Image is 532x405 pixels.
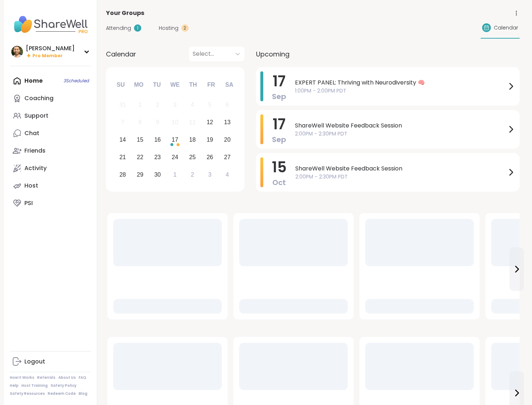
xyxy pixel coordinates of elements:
[79,391,87,396] a: Blog
[295,130,507,138] span: 2:00PM - 2:30PM PDT
[10,125,91,142] a: Chat
[185,77,201,93] div: Th
[185,97,200,113] div: Not available Thursday, September 4th, 2025
[167,77,183,93] div: We
[10,177,91,194] a: Host
[21,383,48,388] a: Host Training
[32,53,63,59] span: Pro Member
[132,149,148,165] div: Choose Monday, September 22nd, 2025
[26,44,75,52] div: [PERSON_NAME]
[272,134,286,145] span: Sep
[224,152,230,162] div: 27
[114,96,236,183] div: month 2025-09
[150,132,165,148] div: Choose Tuesday, September 16th, 2025
[24,147,46,155] div: Friends
[154,170,161,180] div: 30
[185,149,200,165] div: Choose Thursday, September 25th, 2025
[24,164,47,172] div: Activity
[191,170,194,180] div: 2
[156,117,159,127] div: 9
[132,115,148,130] div: Not available Monday, September 8th, 2025
[137,152,143,162] div: 22
[167,97,183,113] div: Not available Wednesday, September 3rd, 2025
[220,97,235,113] div: Not available Saturday, September 6th, 2025
[172,117,178,127] div: 10
[10,142,91,160] a: Friends
[106,49,136,59] span: Calendar
[256,49,289,59] span: Upcoming
[119,135,126,145] div: 14
[48,391,76,396] a: Redeem Code
[226,100,229,110] div: 6
[185,167,200,182] div: Choose Thursday, October 2nd, 2025
[137,170,143,180] div: 29
[119,100,126,110] div: 31
[189,152,196,162] div: 25
[10,160,91,177] a: Activity
[185,132,200,148] div: Choose Thursday, September 18th, 2025
[24,112,48,120] div: Support
[167,149,183,165] div: Choose Wednesday, September 24th, 2025
[224,135,230,145] div: 20
[208,170,212,180] div: 3
[173,170,177,180] div: 1
[220,132,235,148] div: Choose Saturday, September 20th, 2025
[132,132,148,148] div: Choose Monday, September 15th, 2025
[167,132,183,148] div: Choose Wednesday, September 17th, 2025
[10,353,91,370] a: Logout
[10,90,91,107] a: Coaching
[208,100,212,110] div: 5
[132,97,148,113] div: Not available Monday, September 1st, 2025
[295,173,507,181] span: 2:00PM - 2:30PM PDT
[132,167,148,182] div: Choose Monday, September 29th, 2025
[272,157,287,177] span: 15
[154,135,161,145] div: 16
[150,115,165,130] div: Not available Tuesday, September 9th, 2025
[189,135,196,145] div: 18
[273,71,285,91] span: 17
[58,375,76,380] a: About Us
[134,24,141,32] div: 1
[115,132,131,148] div: Choose Sunday, September 14th, 2025
[115,167,131,182] div: Choose Sunday, September 28th, 2025
[295,121,507,130] span: ShareWell Website Feedback Session
[202,167,218,182] div: Choose Friday, October 3rd, 2025
[24,94,54,102] div: Coaching
[206,117,213,127] div: 12
[202,115,218,130] div: Choose Friday, September 12th, 2025
[150,149,165,165] div: Choose Tuesday, September 23rd, 2025
[167,167,183,182] div: Choose Wednesday, October 1st, 2025
[154,152,161,162] div: 23
[131,77,147,93] div: Mo
[113,77,129,93] div: Su
[119,152,126,162] div: 21
[172,135,178,145] div: 17
[156,100,159,110] div: 2
[79,375,86,380] a: FAQ
[295,78,507,87] span: EXPERT PANEL: Thriving with Neurodiversity 🧠
[172,152,178,162] div: 24
[115,149,131,165] div: Choose Sunday, September 21st, 2025
[10,391,45,396] a: Safety Resources
[226,170,229,180] div: 4
[173,100,177,110] div: 3
[10,12,91,37] img: ShareWell Nav Logo
[295,164,507,173] span: ShareWell Website Feedback Session
[220,115,235,130] div: Choose Saturday, September 13th, 2025
[167,115,183,130] div: Not available Wednesday, September 10th, 2025
[159,24,178,32] span: Hosting
[24,182,38,190] div: Host
[220,167,235,182] div: Choose Saturday, October 4th, 2025
[220,149,235,165] div: Choose Saturday, September 27th, 2025
[191,100,194,110] div: 4
[203,77,219,93] div: Fr
[119,170,126,180] div: 28
[138,100,142,110] div: 1
[206,135,213,145] div: 19
[206,152,213,162] div: 26
[150,97,165,113] div: Not available Tuesday, September 2nd, 2025
[51,383,76,388] a: Safety Policy
[24,129,39,137] div: Chat
[272,91,286,102] span: Sep
[181,24,189,32] div: 2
